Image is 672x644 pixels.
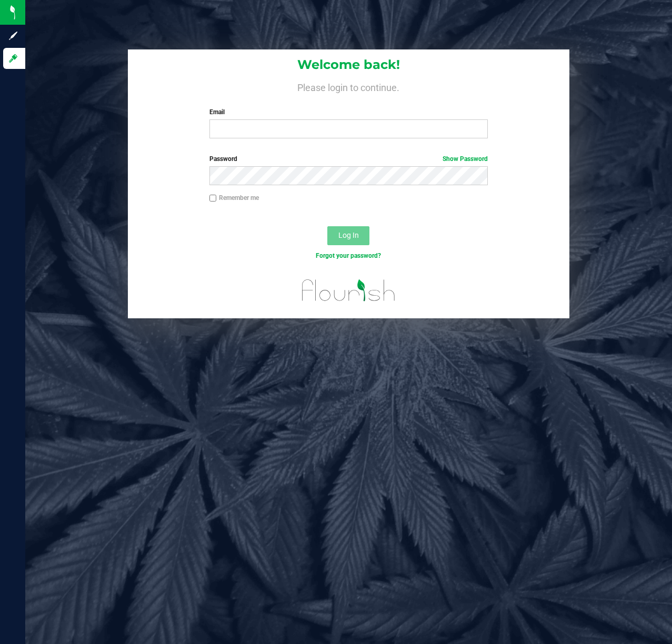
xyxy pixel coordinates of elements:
[8,31,18,41] inline-svg: Sign up
[8,53,18,64] inline-svg: Log in
[338,231,359,239] span: Log In
[443,155,488,163] a: Show Password
[327,226,369,245] button: Log In
[209,155,237,163] span: Password
[294,271,404,309] img: flourish_logo.svg
[128,58,569,72] h1: Welcome back!
[209,107,488,117] label: Email
[209,195,217,202] input: Remember me
[128,80,569,93] h4: Please login to continue.
[316,252,381,259] a: Forgot your password?
[209,193,259,203] label: Remember me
